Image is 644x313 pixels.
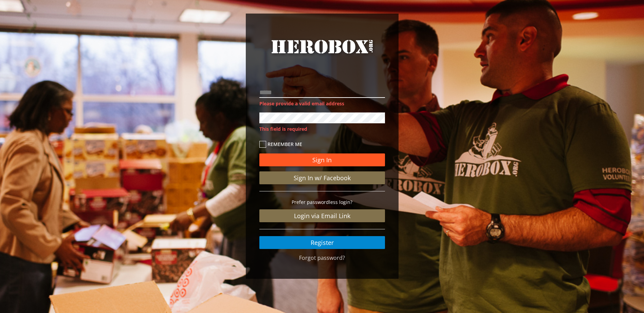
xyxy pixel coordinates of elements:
[259,209,385,222] a: Login via Email Link
[299,254,345,262] a: Forgot password?
[259,140,385,148] label: Remember me
[259,198,385,206] p: Prefer passwordless login?
[259,171,385,184] a: Sign In w/ Facebook
[259,236,385,249] a: Register
[259,37,385,68] a: HeroBox
[259,153,385,166] button: Sign In
[259,126,307,132] span: This field is required
[259,100,344,107] span: Please provide a valid email address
